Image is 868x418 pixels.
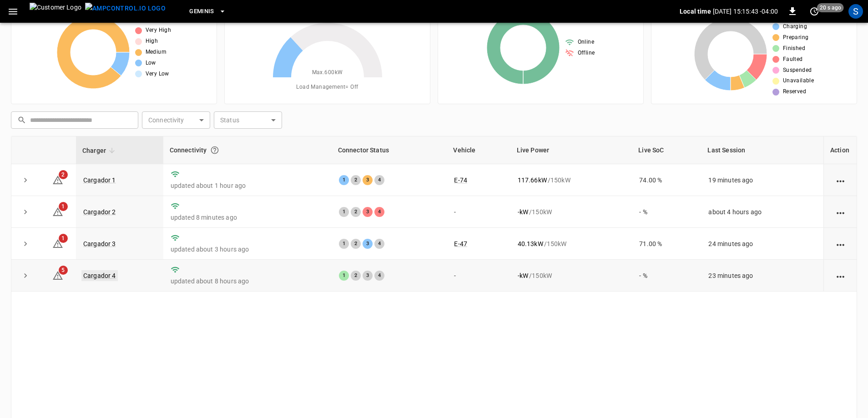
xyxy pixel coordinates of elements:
[19,173,32,187] button: expand row
[680,7,711,16] p: Local time
[351,207,361,217] div: 2
[447,196,510,228] td: -
[332,136,447,164] th: Connector Status
[52,207,63,215] a: 1
[351,239,361,249] div: 2
[59,234,68,243] span: 1
[518,176,625,185] div: / 150 kW
[351,175,361,185] div: 2
[170,142,325,158] div: Connectivity
[171,181,324,190] p: updated about 1 hour ago
[632,136,701,164] th: Live SoC
[518,207,625,217] div: / 150 kW
[632,164,701,196] td: 74.00 %
[171,245,324,254] p: updated about 3 hours ago
[701,228,823,260] td: 24 minutes ago
[578,49,595,58] span: Offline
[713,7,778,16] p: [DATE] 15:15:43 -04:00
[146,37,158,46] span: High
[85,3,166,14] img: ampcontrol.io logo
[783,22,807,31] span: Charging
[189,6,214,17] span: Geminis
[52,176,63,183] a: 2
[296,83,358,92] span: Load Management = Off
[454,240,467,247] a: E-47
[823,136,857,164] th: Action
[374,207,384,217] div: 4
[807,4,822,19] button: set refresh interval
[835,176,846,185] div: action cell options
[632,260,701,292] td: - %
[374,271,384,281] div: 4
[701,196,823,228] td: about 4 hours ago
[835,271,846,280] div: action cell options
[363,207,373,217] div: 3
[363,271,373,281] div: 3
[835,207,846,217] div: action cell options
[83,176,116,184] a: Cargador 1
[518,271,528,280] p: - kW
[171,277,324,286] p: updated about 8 hours ago
[82,145,118,156] span: Charger
[81,270,118,281] a: Cargador 4
[783,87,806,96] span: Reserved
[19,205,32,219] button: expand row
[783,33,809,42] span: Preparing
[312,68,343,77] span: Max. 600 kW
[146,59,156,68] span: Low
[454,176,467,184] a: E-74
[186,3,230,20] button: Geminis
[835,239,846,248] div: action cell options
[146,70,169,79] span: Very Low
[30,3,81,20] img: Customer Logo
[52,240,63,247] a: 1
[783,55,803,64] span: Faulted
[447,136,510,164] th: Vehicle
[701,164,823,196] td: 19 minutes ago
[518,271,625,280] div: / 150 kW
[146,48,167,57] span: Medium
[171,213,324,222] p: updated 8 minutes ago
[351,271,361,281] div: 2
[701,136,823,164] th: Last Session
[339,175,349,185] div: 1
[510,136,632,164] th: Live Power
[817,3,844,12] span: 20 s ago
[783,44,805,53] span: Finished
[83,208,116,216] a: Cargador 2
[146,26,172,35] span: Very High
[518,239,625,248] div: / 150 kW
[19,269,32,282] button: expand row
[518,239,543,248] p: 40.13 kW
[207,142,223,158] button: Connection between the charger and our software.
[339,207,349,217] div: 1
[83,240,116,247] a: Cargador 3
[59,202,68,211] span: 1
[363,239,373,249] div: 3
[339,239,349,249] div: 1
[783,66,812,75] span: Suspended
[783,76,814,86] span: Unavailable
[363,175,373,185] div: 3
[518,207,528,217] p: - kW
[339,271,349,281] div: 1
[19,237,32,251] button: expand row
[578,38,594,47] span: Online
[59,266,68,275] span: 5
[52,272,63,279] a: 5
[701,260,823,292] td: 23 minutes ago
[59,170,68,179] span: 2
[632,196,701,228] td: - %
[518,176,547,185] p: 117.66 kW
[447,260,510,292] td: -
[374,175,384,185] div: 4
[632,228,701,260] td: 71.00 %
[374,239,384,249] div: 4
[848,4,863,19] div: profile-icon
